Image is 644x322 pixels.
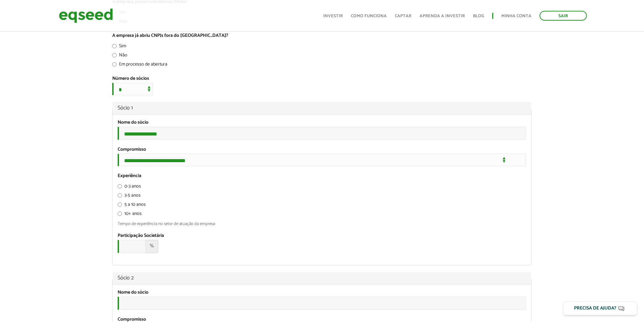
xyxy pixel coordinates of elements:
[112,53,127,60] label: Não
[112,76,149,81] label: Número de sócios
[112,44,126,51] label: Sim
[112,53,117,57] input: Não
[118,147,146,152] label: Compromisso
[118,290,148,295] label: Nome do sócio
[473,14,484,18] a: Blog
[118,212,142,218] label: 10+ anos
[118,233,164,238] label: Participação Societária
[118,317,146,322] label: Compromisso
[118,273,134,282] span: Sócio 2
[118,174,141,178] label: Experiência
[146,240,158,253] span: %
[323,14,343,18] a: Investir
[118,184,122,189] input: 0-3 anos
[118,193,141,200] label: 3-5 anos
[112,44,117,48] input: Sim
[118,184,141,191] label: 0-3 anos
[118,202,122,207] input: 5 a 10 anos
[118,193,122,198] input: 3-5 anos
[118,202,146,209] label: 5 a 10 anos
[395,14,411,18] a: Captar
[118,222,526,226] div: Tempo de experiência no setor de atuação da empresa
[112,62,167,69] label: Em processo de abertura
[420,14,465,18] a: Aprenda a investir
[540,11,587,21] a: Sair
[351,14,387,18] a: Como funciona
[118,120,148,125] label: Nome do sócio
[112,33,228,38] label: A empresa já abriu CNPJs fora do [GEOGRAPHIC_DATA]?
[501,14,531,18] a: Minha conta
[59,7,113,25] img: EqSeed
[118,103,133,113] span: Sócio 1
[118,212,122,216] input: 10+ anos
[112,62,117,67] input: Em processo de abertura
